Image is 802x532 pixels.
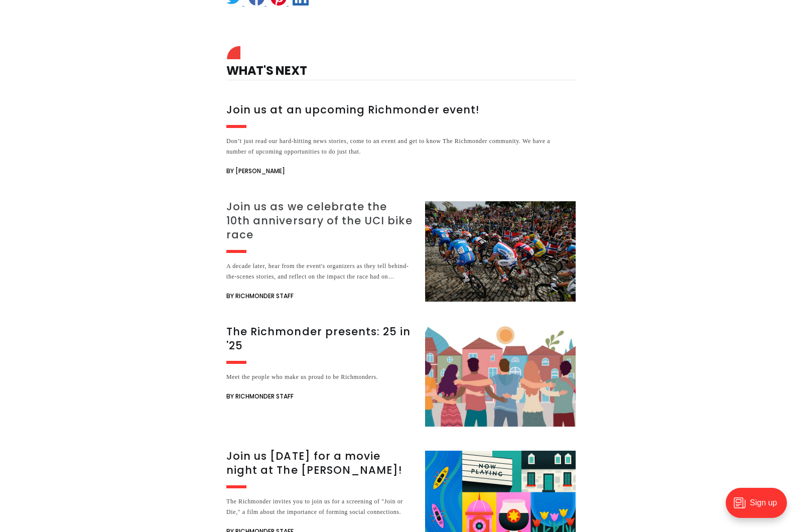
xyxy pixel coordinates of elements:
[226,372,413,382] div: Meet the people who make us proud to be Richmonders.
[226,104,553,177] a: Join us at an upcoming Richmonder event! Don’t just read our hard-hitting news stories, come to a...
[226,136,553,157] div: Don’t just read our hard-hitting news stories, come to an event and get to know The Richmonder co...
[226,103,553,117] h3: Join us at an upcoming Richmonder event!
[226,261,413,282] div: A decade later, hear from the event's organizers as they tell behind-the-scenes stories, and refl...
[226,201,576,302] a: Join us as we celebrate the 10th anniversary of the UCI bike race A decade later, hear from the e...
[226,390,294,403] span: By Richmonder Staff
[226,165,285,177] span: By [PERSON_NAME]
[425,326,576,427] img: The Richmonder presents: 25 in '25
[226,449,413,477] h3: Join us [DATE] for a movie night at The [PERSON_NAME]!
[226,200,413,242] h3: Join us as we celebrate the 10th anniversary of the UCI bike race
[226,496,413,517] div: The Richmonder invites you to join us for a screening of "Join or Die," a film about the importan...
[226,325,413,353] h3: The Richmonder presents: 25 in '25
[226,290,294,302] span: By Richmonder Staff
[717,483,802,532] iframe: portal-trigger
[226,49,576,80] h4: What's Next
[226,326,576,427] a: The Richmonder presents: 25 in '25 Meet the people who make us proud to be Richmonders. By Richmo...
[425,201,576,302] img: Join us as we celebrate the 10th anniversary of the UCI bike race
